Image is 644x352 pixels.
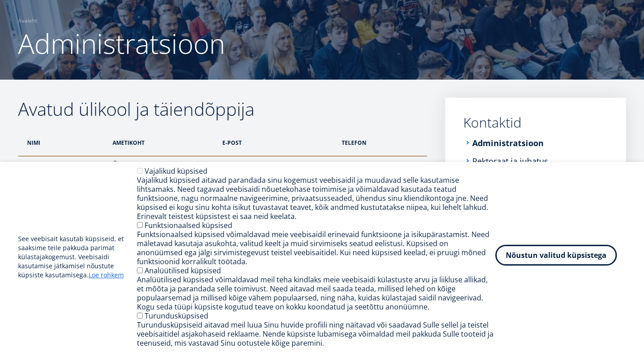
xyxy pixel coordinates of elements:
a: Loe rohkem [89,271,124,280]
button: Nõustun valitud küpsistega [495,245,617,266]
h2: Avatud ülikool ja täiendõppija [18,98,427,120]
td: Õppeteekonna konsultant [108,156,218,174]
a: [PERSON_NAME] [27,160,78,169]
span: Administratsioon [18,25,225,62]
div: Turundusküpsiseid aitavad meil luua Sinu huvide profiili ning näitavad või saadavad Sulle sellel ... [137,320,495,347]
div: Vajalikud küpsised aitavad parandada sinu kogemust veebisaidil ja muudavad selle kasutamise lihts... [137,176,495,221]
th: e-post [218,129,337,156]
th: nimi [18,129,108,156]
p: See veebisait kasutab küpsiseid, et saaksime teile pakkuda parimat külastajakogemust. Veebisaidi ... [18,234,137,280]
label: Turundusküpsised [145,311,208,321]
label: Vajalikud küpsised [145,166,207,176]
td: [PHONE_NUMBER] [337,156,427,174]
div: Analüütilised küpsised võimaldavad meil teha kindlaks meie veebisaidi külastuste arvu ja liikluse... [137,275,495,311]
label: Funktsionaalsed küpsised [145,220,232,230]
a: [EMAIL_ADDRESS][DOMAIN_NAME] [222,160,328,169]
a: Rektoraat ja juhatus [472,157,548,166]
a: Kontaktid [463,116,608,129]
th: ametikoht [108,129,218,156]
th: telefon [337,129,427,156]
a: Avaleht [18,16,37,25]
label: Analüütilised küpsised [145,266,221,276]
div: Funktsionaalsed küpsised võimaldavad meie veebisaidil erinevaid funktsioone ja isikupärastamist. ... [137,230,495,266]
a: Administratsioon [472,138,544,147]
